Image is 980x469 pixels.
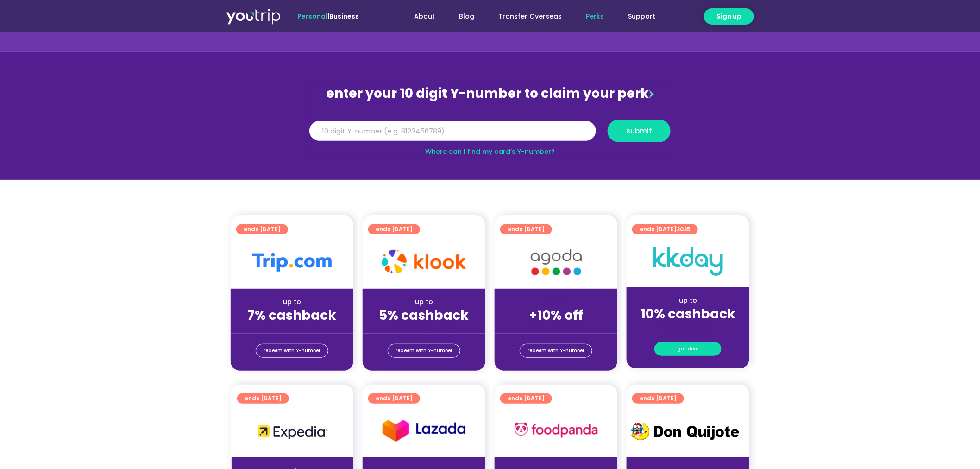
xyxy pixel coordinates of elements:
[547,297,565,306] span: up to
[500,224,552,234] a: ends [DATE]
[309,121,596,141] input: 10 digit Y-number (e.g. 8123456789)
[641,305,735,323] strong: 10% cashback
[236,224,288,234] a: ends [DATE]
[376,224,413,234] span: ends [DATE]
[425,147,555,156] a: Where can I find my card’s Y-number?
[608,120,671,142] button: submit
[632,393,684,404] a: ends [DATE]
[376,393,413,404] span: ends [DATE]
[297,12,327,21] span: Personal
[305,82,675,106] div: enter your 10 digit Y-number to claim your perk
[447,8,486,25] a: Blog
[520,344,592,358] a: redeem with Y-number
[716,12,741,21] span: Sign up
[677,225,691,233] span: 2025
[632,224,698,234] a: ends [DATE]2025
[634,296,742,305] div: up to
[626,127,652,134] span: submit
[368,393,420,404] a: ends [DATE]
[529,306,583,324] strong: +10% off
[264,344,320,357] span: redeem with Y-number
[238,324,346,334] div: (for stays only)
[237,393,289,404] a: ends [DATE]
[370,324,478,334] div: (for stays only)
[256,344,328,358] a: redeem with Y-number
[640,224,691,234] span: ends [DATE]
[297,12,359,21] span: |
[244,224,281,234] span: ends [DATE]
[388,344,460,358] a: redeem with Y-number
[574,8,616,25] a: Perks
[370,297,478,307] div: up to
[616,8,667,25] a: Support
[329,12,359,21] a: Business
[402,8,447,25] a: About
[368,224,420,234] a: ends [DATE]
[238,297,346,307] div: up to
[677,342,699,355] span: get deal
[245,393,282,404] span: ends [DATE]
[528,344,584,357] span: redeem with Y-number
[508,393,545,404] span: ends [DATE]
[486,8,574,25] a: Transfer Overseas
[309,120,671,149] form: Y Number
[640,393,677,404] span: ends [DATE]
[500,393,552,404] a: ends [DATE]
[508,224,545,234] span: ends [DATE]
[248,306,337,324] strong: 7% cashback
[654,342,722,356] a: get deal
[634,323,742,332] div: (for stays only)
[379,306,469,324] strong: 5% cashback
[502,324,610,334] div: (for stays only)
[384,8,667,25] nav: Menu
[396,344,452,357] span: redeem with Y-number
[704,8,754,25] a: Sign up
